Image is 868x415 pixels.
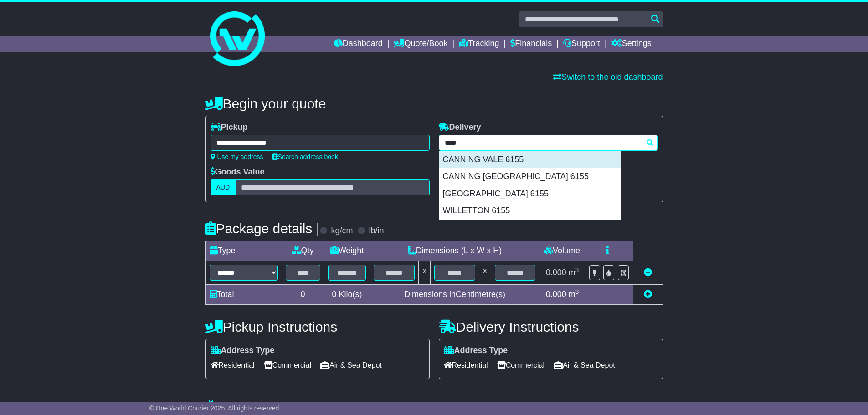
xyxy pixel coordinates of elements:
[394,36,447,52] a: Quote/Book
[282,285,324,305] td: 0
[510,36,552,52] a: Financials
[479,261,491,285] td: x
[211,123,248,133] label: Pickup
[211,167,265,177] label: Goods Value
[553,72,663,82] a: Switch to the old dashboard
[205,400,663,415] h4: Warranty & Insurance
[575,266,579,273] sup: 3
[569,268,579,277] span: m
[611,36,652,52] a: Settings
[439,151,621,169] div: CANNING VALE 6155
[282,241,324,261] td: Qty
[324,285,370,305] td: Kilo(s)
[444,346,508,356] label: Address Type
[439,135,658,151] typeahead: Please provide city
[211,358,255,372] span: Residential
[370,285,539,305] td: Dimensions in Centimetre(s)
[334,36,383,52] a: Dashboard
[459,36,499,52] a: Tracking
[370,241,539,261] td: Dimensions (L x W x H)
[205,96,663,111] h4: Begin your quote
[211,179,236,195] label: AUD
[546,290,566,299] span: 0.000
[205,319,430,334] h4: Pickup Instructions
[320,358,382,372] span: Air & Sea Depot
[539,241,585,261] td: Volume
[211,346,275,356] label: Address Type
[439,123,481,133] label: Delivery
[264,358,311,372] span: Commercial
[554,358,615,372] span: Air & Sea Depot
[497,358,544,372] span: Commercial
[205,241,282,261] td: Type
[419,261,431,285] td: x
[644,268,652,277] a: Remove this item
[439,185,621,203] div: [GEOGRAPHIC_DATA] 6155
[332,290,336,299] span: 0
[439,168,621,185] div: CANNING [GEOGRAPHIC_DATA] 6155
[546,268,566,277] span: 0.000
[211,153,263,160] a: Use my address
[569,290,579,299] span: m
[324,241,370,261] td: Weight
[644,290,652,299] a: Add new item
[444,358,488,372] span: Residential
[272,153,338,160] a: Search address book
[205,285,282,305] td: Total
[205,221,320,236] h4: Package details |
[369,226,384,236] label: lb/in
[439,319,663,334] h4: Delivery Instructions
[575,288,579,295] sup: 3
[149,405,281,412] span: © One World Courier 2025. All rights reserved.
[439,202,621,220] div: WILLETTON 6155
[563,36,600,52] a: Support
[331,226,353,236] label: kg/cm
